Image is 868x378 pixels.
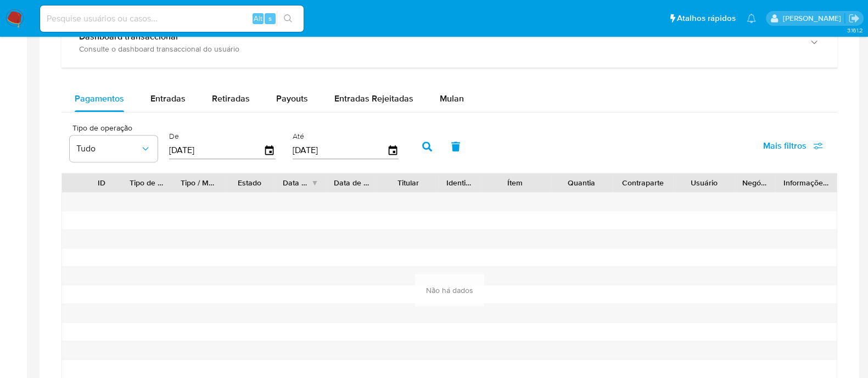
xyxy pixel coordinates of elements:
a: Sair [848,13,860,24]
span: Alt [254,13,262,24]
span: s [268,13,272,24]
input: Pesquise usuários ou casos... [40,12,304,26]
a: Notificações [747,14,756,23]
button: search-icon [277,11,299,26]
p: anna.almeida@mercadopago.com.br [782,13,844,24]
span: 3.161.2 [847,26,863,35]
span: Atalhos rápidos [677,13,736,24]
